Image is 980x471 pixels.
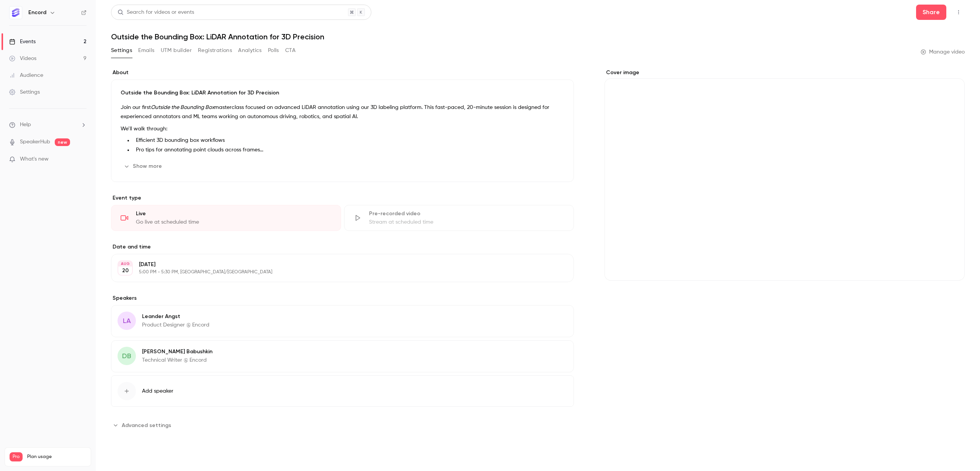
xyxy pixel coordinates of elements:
div: LALeander AngstProduct Designer @ Encord [111,305,574,337]
li: Efficient 3D bounding box workflows [133,136,564,145]
div: Audience [9,71,43,79]
span: What's new [20,155,49,163]
span: Advanced settings [122,421,171,429]
span: Plan usage [27,454,86,460]
p: [PERSON_NAME] Babushkin [142,348,212,356]
p: 20 [122,267,129,274]
p: We’ll walk through: [121,124,564,133]
div: Pre-recorded videoStream at scheduled time [344,205,574,231]
span: Help [20,121,31,129]
button: Advanced settings [111,419,176,431]
label: Date and time [111,243,574,251]
label: Cover image [604,69,965,76]
button: Add speaker [111,375,574,407]
div: Stream at scheduled time [369,218,565,226]
em: Outside the Bounding Box [151,105,214,110]
p: Event type [111,194,574,202]
span: Pro [10,452,23,461]
p: [DATE] [139,261,533,268]
section: Advanced settings [111,419,574,431]
button: Show more [121,160,167,172]
div: Live [136,210,332,218]
span: DB [122,351,131,361]
p: Leander Angst [142,313,209,320]
button: Emails [138,44,154,57]
a: SpeakerHub [20,138,50,146]
button: Share [916,5,946,20]
a: Manage video [921,48,965,56]
button: Registrations [198,44,232,57]
div: DB[PERSON_NAME] BabushkinTechnical Writer @ Encord [111,340,574,372]
label: About [111,69,574,76]
p: Outside the Bounding Box: LiDAR Annotation for 3D Precision [121,89,564,97]
img: Encord [10,6,22,19]
label: Speakers [111,294,574,302]
p: Product Designer @ Encord [142,321,209,329]
p: 5:00 PM - 5:30 PM, [GEOGRAPHIC_DATA]/[GEOGRAPHIC_DATA] [139,269,533,275]
button: UTM builder [161,44,192,57]
span: new [55,138,70,146]
span: LA [123,316,131,326]
div: Settings [9,88,40,96]
li: Pro tips for annotating point clouds across frames [133,146,564,154]
button: Settings [111,44,132,57]
h6: Encord [28,9,46,16]
div: LiveGo live at scheduled time [111,205,341,231]
iframe: Noticeable Trigger [77,156,87,163]
h1: Outside the Bounding Box: LiDAR Annotation for 3D Precision [111,32,965,41]
button: CTA [285,44,296,57]
p: Technical Writer @ Encord [142,356,212,364]
li: help-dropdown-opener [9,121,87,129]
p: Join our first masterclass focused on advanced LiDAR annotation using our 3D labeling platform. T... [121,103,564,121]
section: Cover image [604,69,965,281]
div: AUG [118,261,132,266]
div: Go live at scheduled time [136,218,332,226]
div: Pre-recorded video [369,210,565,218]
div: Videos [9,55,36,62]
button: Analytics [238,44,262,57]
button: Polls [268,44,279,57]
div: Events [9,38,36,45]
span: Add speaker [142,387,173,395]
div: Search for videos or events [118,8,194,16]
